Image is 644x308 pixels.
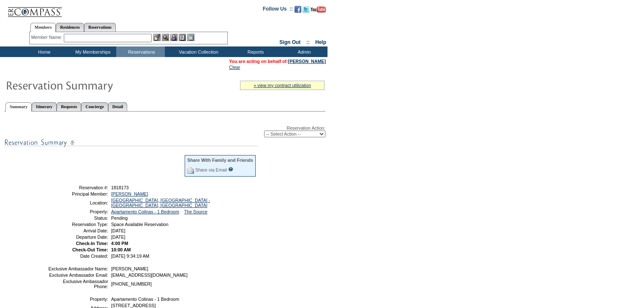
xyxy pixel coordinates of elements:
td: Location: [48,198,108,208]
div: Member Name: [31,34,64,41]
a: Reservations [84,23,116,32]
span: Pending [111,215,128,221]
span: Space Available Reservation [111,222,168,227]
td: My Memberships [68,46,116,57]
a: Apartamento Colinas - 1 Bedroom [111,209,179,214]
img: b_calculator.gif [187,34,194,41]
a: » view my contract utilization [254,83,311,88]
img: Subscribe to our YouTube Channel [311,6,326,13]
img: View [162,34,169,41]
span: [DATE] [111,228,126,233]
img: Become our fan on Facebook [295,6,301,13]
img: Impersonate [170,34,177,41]
a: Sign Out [279,39,300,45]
span: [PERSON_NAME] [111,266,148,271]
td: Exclusive Ambassador Email: [48,273,108,278]
span: [DATE] 9:34:19 AM [111,253,149,259]
td: Departure Date: [48,234,108,240]
td: Admin [279,46,327,57]
strong: Check-Out Time: [72,247,108,252]
span: Apartamento Colinas - 1 Bedroom [111,297,179,302]
td: Reservation Type: [48,222,108,227]
a: Follow us on Twitter [303,8,309,14]
td: Reservation #: [48,185,108,190]
td: Reservations [116,46,165,57]
input: What is this? [228,167,233,172]
img: Reservations [179,34,186,41]
strong: Check-In Time: [76,241,108,246]
a: Summary [5,102,32,112]
span: [EMAIL_ADDRESS][DOMAIN_NAME] [111,273,188,278]
a: Residences [56,23,84,32]
td: Home [19,46,68,57]
td: Property: [48,297,108,302]
img: Reservaton Summary [5,76,175,93]
td: Property: [48,209,108,214]
span: 1818173 [111,185,129,190]
a: The Source [184,209,207,214]
td: Vacation Collection [165,46,230,57]
span: [DATE] [111,234,126,240]
a: Members [30,23,56,32]
td: Principal Member: [48,191,108,196]
span: 10:00 AM [111,247,131,252]
a: Detail [108,102,128,111]
div: Share With Family and Friends [187,158,253,163]
a: Itinerary [32,102,57,111]
a: Concierge [81,102,108,111]
a: Requests [57,102,81,111]
td: Exclusive Ambassador Phone: [48,279,108,289]
a: [PERSON_NAME] [111,191,148,196]
td: Status: [48,215,108,221]
a: [PERSON_NAME] [288,59,326,64]
img: subTtlResSummary.gif [4,137,258,148]
td: Arrival Date: [48,228,108,233]
a: Subscribe to our YouTube Channel [311,8,326,14]
a: Become our fan on Facebook [295,8,301,14]
a: [GEOGRAPHIC_DATA], [GEOGRAPHIC_DATA] - [GEOGRAPHIC_DATA], [GEOGRAPHIC_DATA] [111,198,210,208]
span: [PHONE_NUMBER] [111,281,152,286]
img: Follow us on Twitter [303,6,309,13]
td: Date Created: [48,253,108,259]
a: Share via Email [195,167,227,172]
td: Reports [230,46,279,57]
td: Exclusive Ambassador Name: [48,266,108,271]
a: Clear [229,65,240,70]
img: b_edit.gif [153,34,161,41]
span: You are acting on behalf of: [229,59,326,64]
div: Reservation Action: [4,125,325,137]
a: Help [315,39,326,45]
span: 4:00 PM [111,241,128,246]
span: :: [306,39,310,45]
td: Follow Us :: [263,5,293,15]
